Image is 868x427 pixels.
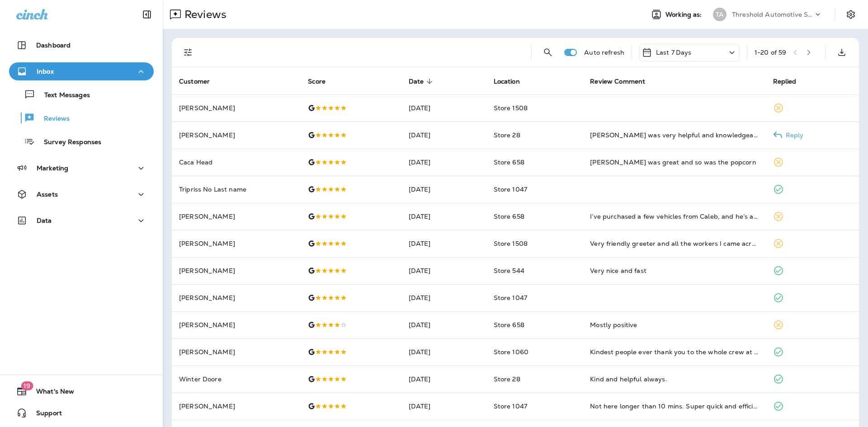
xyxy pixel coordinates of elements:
div: TA [713,8,726,21]
span: Store 1060 [494,348,528,356]
p: Last 7 Days [656,49,692,56]
span: Review Comment [590,77,657,85]
span: Store 658 [494,321,524,329]
td: [DATE] [401,203,486,230]
span: Store 1508 [494,104,528,112]
p: Reviews [181,8,226,21]
span: Store 1047 [494,294,527,302]
td: [DATE] [401,176,486,203]
div: Not here longer than 10 mins. Super quick and efficient. [590,402,758,411]
span: Date [409,77,436,85]
p: Winter Doore [179,375,293,383]
button: Survey Responses [9,132,154,151]
td: [DATE] [401,122,486,149]
p: Marketing [37,164,68,172]
span: Replied [773,78,797,85]
span: Support [27,409,62,420]
button: Settings [843,6,859,23]
button: Dashboard [9,36,154,54]
div: Kindest people ever thank you to the whole crew at grease monkey they made my whole day [590,347,758,357]
button: Data [9,211,154,230]
span: 19 [21,381,33,390]
p: [PERSON_NAME] [179,348,293,356]
span: Store 1047 [494,185,527,193]
p: Reply [782,131,804,139]
p: Text Messages [35,91,90,100]
span: Review Comment [590,78,645,85]
button: Export as CSV [833,43,851,61]
div: I’ve purchased a few vehicles from Caleb, and he’s always been honest and helped me get a great d... [590,212,758,221]
span: Customer [179,78,210,85]
span: Store 544 [494,267,524,275]
td: [DATE] [401,393,486,420]
button: Inbox [9,62,154,80]
p: [PERSON_NAME] [179,213,293,220]
span: Location [494,78,520,85]
td: [DATE] [401,366,486,393]
div: Danny was very helpful and knowledgeable would come back again [590,131,758,140]
button: Text Messages [9,85,154,104]
p: Survey Responses [35,138,101,147]
td: [DATE] [401,94,486,122]
td: [DATE] [401,338,486,366]
p: Threshold Automotive Service dba Grease Monkey [732,11,813,18]
p: Reviews [35,115,70,123]
button: Support [9,404,154,422]
span: What's New [27,388,74,399]
p: Auto refresh [584,49,624,56]
button: Assets [9,185,154,203]
span: Store 28 [494,375,520,383]
td: [DATE] [401,230,486,257]
div: matthew was great and so was the popcorn [590,158,758,167]
p: Tripriss No Last name [179,186,293,193]
span: Store 1508 [494,239,528,248]
div: Mostly positive [590,320,758,329]
span: Location [494,77,532,85]
p: [PERSON_NAME] [179,240,293,247]
p: [PERSON_NAME] [179,294,293,301]
div: Kind and helpful always. [590,375,758,384]
p: Data [37,217,52,224]
p: Caca Head [179,159,293,166]
button: Marketing [9,159,154,177]
p: [PERSON_NAME] [179,104,293,112]
p: Dashboard [36,42,71,49]
td: [DATE] [401,284,486,311]
span: Working as: [665,11,704,19]
div: 1 - 20 of 59 [755,49,786,56]
span: Store 28 [494,131,520,139]
span: Date [409,78,424,85]
span: Store 658 [494,212,524,221]
button: Search Reviews [539,43,557,61]
p: [PERSON_NAME] [179,267,293,274]
td: [DATE] [401,257,486,284]
span: Replied [773,77,808,85]
span: Store 1047 [494,402,527,410]
p: [PERSON_NAME] [179,403,293,410]
button: Collapse Sidebar [134,5,160,23]
td: [DATE] [401,149,486,176]
p: Inbox [37,68,54,75]
p: [PERSON_NAME] [179,131,293,139]
p: [PERSON_NAME] [179,321,293,328]
p: Assets [37,191,58,198]
span: Customer [179,77,222,85]
button: 19What's New [9,382,154,400]
span: Score [308,77,337,85]
div: Very friendly greeter and all the workers I came across were nice and polite. Changed my oil quic... [590,239,758,248]
button: Filters [179,43,197,61]
span: Score [308,78,325,85]
td: [DATE] [401,311,486,338]
span: Store 658 [494,158,524,166]
button: Reviews [9,108,154,127]
div: Very nice and fast [590,266,758,275]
